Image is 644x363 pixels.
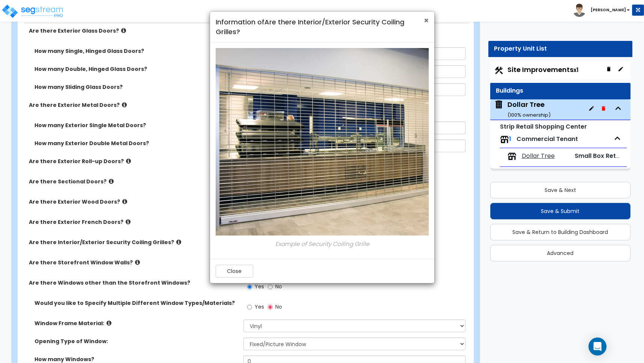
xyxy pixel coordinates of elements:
img: security-coiling-grilles1-min.jpg [216,48,497,235]
i: Example of Security Coiling Grille [275,240,369,248]
div: Open Intercom Messenger [588,337,606,355]
button: Close [424,16,429,24]
button: Close [216,265,253,277]
h4: Information of Are there Interior/Exterior Security Coiling Grilles? [216,17,429,36]
span: × [424,15,429,26]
